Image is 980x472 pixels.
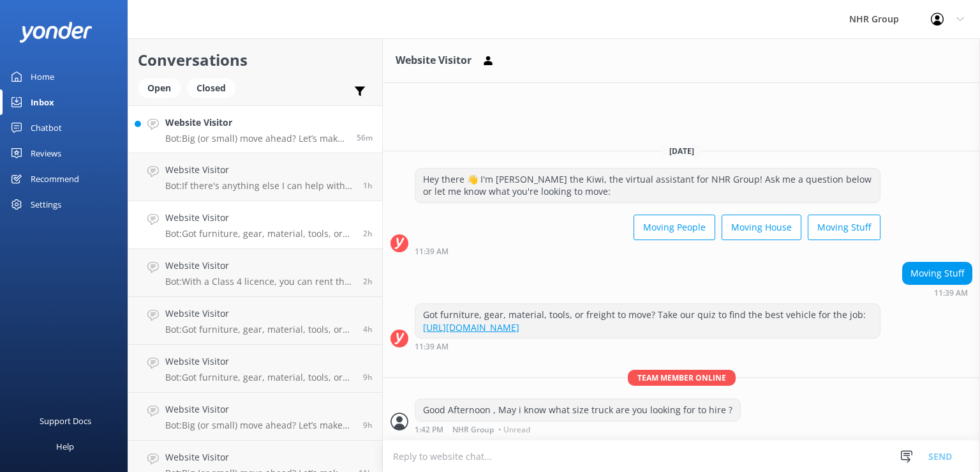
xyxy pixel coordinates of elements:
[165,116,347,130] h4: Website Visitor
[415,342,880,351] div: Sep 20 2025 11:39am (UTC +12:00) Pacific/Auckland
[128,105,382,153] a: Website VisitorBot:Big (or small) move ahead? Let’s make sure you’ve got the right wheels. Take o...
[722,215,801,240] button: Moving House
[19,22,93,43] img: yonder-white-logo.png
[187,79,235,98] div: Closed
[165,211,353,225] h4: Website Visitor
[138,80,187,95] a: Open
[415,426,443,434] strong: 1:42 PM
[128,345,382,393] a: Website VisitorBot:Got furniture, gear, material, tools, or freight to move? Take our quiz to fin...
[415,399,740,421] div: Good Afternoon , May i know what size truck are you looking for to hire ?
[452,426,494,434] span: NHR Group
[128,201,382,249] a: Website VisitorBot:Got furniture, gear, material, tools, or freight to move? Take our quiz to fin...
[165,324,353,335] p: Bot: Got furniture, gear, material, tools, or freight to move? Take our quiz to find the best veh...
[415,169,880,202] div: Hey there 👋 I'm [PERSON_NAME] the Kiwi, the virtual assistant for NHR Group! Ask me a question be...
[662,146,702,156] span: [DATE]
[31,192,61,217] div: Settings
[902,288,972,297] div: Sep 20 2025 11:39am (UTC +12:00) Pacific/Auckland
[808,215,880,240] button: Moving Stuff
[165,307,353,321] h4: Website Visitor
[128,393,382,441] a: Website VisitorBot:Big (or small) move ahead? Let’s make sure you’ve got the right wheels. Take o...
[363,420,373,430] span: Sep 20 2025 04:20am (UTC +12:00) Pacific/Auckland
[363,276,373,287] span: Sep 20 2025 10:43am (UTC +12:00) Pacific/Auckland
[165,372,353,383] p: Bot: Got furniture, gear, material, tools, or freight to move? Take our quiz to find the best veh...
[31,64,54,89] div: Home
[415,247,880,255] div: Sep 20 2025 11:39am (UTC +12:00) Pacific/Auckland
[165,450,349,464] h4: Website Visitor
[423,321,519,333] a: [URL][DOMAIN_NAME]
[363,180,373,191] span: Sep 20 2025 12:17pm (UTC +12:00) Pacific/Auckland
[396,52,471,69] h3: Website Visitor
[165,259,353,273] h4: Website Visitor
[138,48,373,72] h2: Conversations
[628,370,736,386] span: Team member online
[31,141,61,166] div: Reviews
[165,163,353,177] h4: Website Visitor
[498,426,530,434] span: • Unread
[165,276,353,287] p: Bot: With a Class 4 licence, you can rent the largest vehicles in the fleet, including 10 Ton 60m...
[187,80,242,95] a: Closed
[40,408,91,434] div: Support Docs
[363,324,373,335] span: Sep 20 2025 08:51am (UTC +12:00) Pacific/Auckland
[128,249,382,297] a: Website VisitorBot:With a Class 4 licence, you can rent the largest vehicles in the fleet, includ...
[363,372,373,383] span: Sep 20 2025 04:36am (UTC +12:00) Pacific/Auckland
[363,228,373,239] span: Sep 20 2025 11:39am (UTC +12:00) Pacific/Auckland
[138,79,181,98] div: Open
[31,115,62,141] div: Chatbot
[56,434,74,459] div: Help
[415,248,449,255] strong: 11:39 AM
[128,297,382,345] a: Website VisitorBot:Got furniture, gear, material, tools, or freight to move? Take our quiz to fin...
[165,354,353,369] h4: Website Visitor
[357,132,373,143] span: Sep 20 2025 12:46pm (UTC +12:00) Pacific/Auckland
[165,180,353,192] p: Bot: If there's anything else I can help with, let me know!
[165,420,353,431] p: Bot: Big (or small) move ahead? Let’s make sure you’ve got the right wheels. Take our quick quiz ...
[634,215,715,240] button: Moving People
[903,263,972,284] div: Moving Stuff
[415,343,449,351] strong: 11:39 AM
[415,304,880,338] div: Got furniture, gear, material, tools, or freight to move? Take our quiz to find the best vehicle ...
[31,166,79,192] div: Recommend
[165,402,353,416] h4: Website Visitor
[128,153,382,201] a: Website VisitorBot:If there's anything else I can help with, let me know!1h
[415,425,741,434] div: Sep 20 2025 01:42pm (UTC +12:00) Pacific/Auckland
[31,89,54,115] div: Inbox
[934,289,968,297] strong: 11:39 AM
[165,228,353,240] p: Bot: Got furniture, gear, material, tools, or freight to move? Take our quiz to find the best veh...
[165,133,347,144] p: Bot: Big (or small) move ahead? Let’s make sure you’ve got the right wheels. Take our quick quiz ...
